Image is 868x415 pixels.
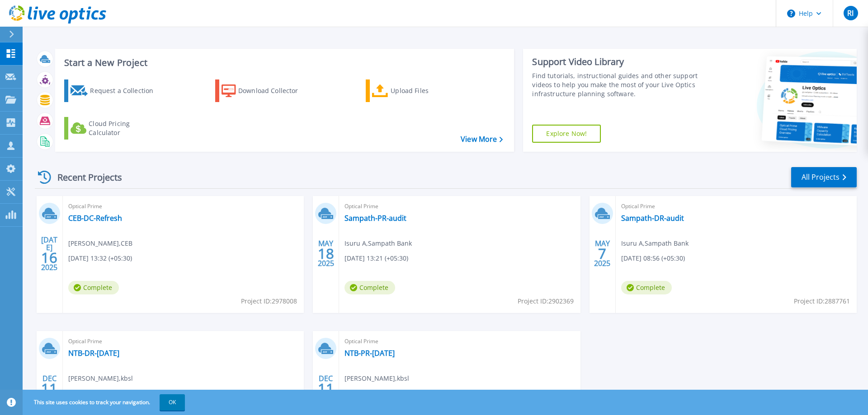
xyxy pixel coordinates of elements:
[598,250,606,257] span: 7
[791,167,857,187] a: All Projects
[68,201,298,211] span: Optical Prime
[41,372,58,405] div: DEC 2024
[366,79,467,102] a: Upload Files
[90,82,162,100] div: Request a Collection
[532,71,702,98] div: Find tutorials, instructional guides and other support videos to help you make the most of your L...
[64,58,503,68] h3: Start a New Project
[621,253,685,263] span: [DATE] 08:56 (+05:30)
[68,253,132,263] span: [DATE] 13:32 (+05:30)
[317,372,335,405] div: DEC 2024
[621,281,672,294] span: Complete
[594,237,611,270] div: MAY 2025
[64,79,165,102] a: Request a Collection
[41,254,57,261] span: 16
[317,237,335,270] div: MAY 2025
[238,82,311,100] div: Download Collector
[68,281,119,294] span: Complete
[241,296,297,306] span: Project ID: 2978008
[25,394,185,410] span: This site uses cookies to track your navigation.
[344,214,406,223] a: Sampath-PR-audit
[68,388,131,398] span: [DATE] 05:02 (-07:00)
[318,385,334,392] span: 11
[344,281,395,294] span: Complete
[518,296,574,306] span: Project ID: 2902369
[532,125,601,143] a: Explore Now!
[41,237,58,270] div: [DATE] 2025
[391,82,463,100] div: Upload Files
[68,349,119,358] a: NTB-DR-[DATE]
[344,253,408,263] span: [DATE] 13:21 (+05:30)
[215,79,316,102] a: Download Collector
[68,238,132,248] span: [PERSON_NAME] , CEB
[344,336,575,346] span: Optical Prime
[532,56,702,68] div: Support Video Library
[68,373,133,383] span: [PERSON_NAME] , kbsl
[318,250,334,257] span: 18
[621,201,851,211] span: Optical Prime
[461,135,503,144] a: View More
[344,238,412,248] span: Isuru A , Sampath Bank
[344,388,407,398] span: [DATE] 04:54 (-07:00)
[160,394,185,410] button: OK
[621,214,684,223] a: Sampath-DR-audit
[344,201,575,211] span: Optical Prime
[344,373,409,383] span: [PERSON_NAME] , kbsl
[68,214,122,223] a: CEB-DC-Refresh
[68,336,298,346] span: Optical Prime
[89,119,161,137] div: Cloud Pricing Calculator
[621,238,689,248] span: Isuru A , Sampath Bank
[344,349,395,358] a: NTB-PR-[DATE]
[64,117,165,140] a: Cloud Pricing Calculator
[847,9,854,17] span: RI
[794,296,850,306] span: Project ID: 2887761
[35,166,134,188] div: Recent Projects
[41,385,57,392] span: 11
